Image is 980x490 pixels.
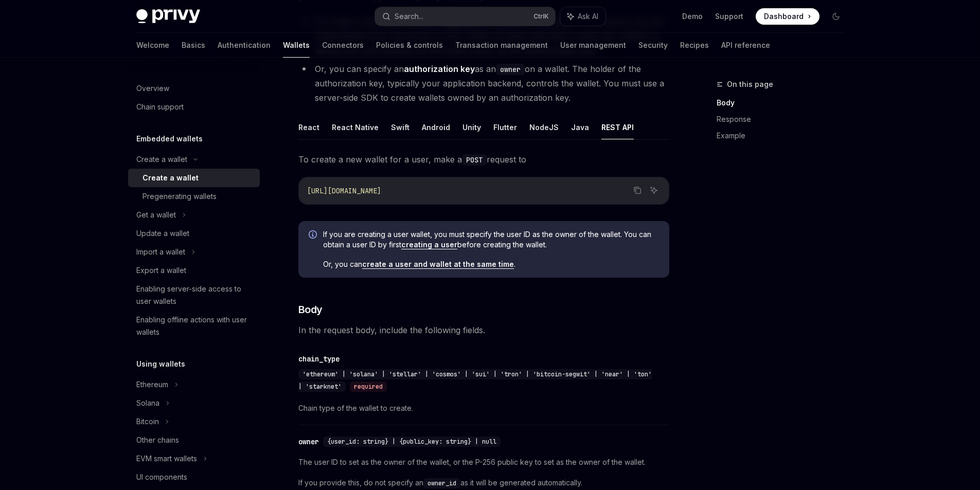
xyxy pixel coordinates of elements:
[136,434,179,446] div: Other chains
[182,33,205,58] a: Basics
[375,7,555,26] button: Search...CtrlK
[136,227,189,240] div: Update a wallet
[307,186,381,195] span: [URL][DOMAIN_NAME]
[309,230,319,241] svg: Info
[128,79,260,98] a: Overview
[298,323,669,337] span: In the request body, include the following fields.
[136,209,176,221] div: Get a wallet
[533,12,549,21] span: Ctrl K
[128,224,260,243] a: Update a wallet
[717,95,852,111] a: Body
[298,354,340,364] div: chain_type
[128,431,260,449] a: Other chains
[136,101,184,113] div: Chain support
[128,280,260,311] a: Enabling server-side access to user wallets
[462,115,481,139] button: Unity
[571,115,589,139] button: Java
[422,115,450,139] button: Android
[322,33,364,58] a: Connectors
[828,8,844,25] button: Toggle dark mode
[298,456,669,468] span: The user ID to set as the owner of the wallet, or the P-256 public key to set as the owner of the...
[298,370,652,391] span: 'ethereum' | 'solana' | 'stellar' | 'cosmos' | 'sui' | 'tron' | 'bitcoin-segwit' | 'near' | 'ton'...
[136,33,169,58] a: Welcome
[136,314,254,338] div: Enabling offline actions with user wallets
[136,246,185,258] div: Import a wallet
[764,11,804,22] span: Dashboard
[136,378,168,391] div: Ethereum
[601,115,634,139] button: REST API
[298,302,323,317] span: Body
[560,33,626,58] a: User management
[136,153,187,166] div: Create a wallet
[578,11,598,22] span: Ask AI
[136,133,203,145] h5: Embedded wallets
[682,11,703,22] a: Demo
[350,382,387,392] div: required
[136,415,159,428] div: Bitcoin
[727,78,773,90] span: On this page
[323,259,659,269] span: Or, you can .
[362,260,514,269] a: create a user and wallet at the same time
[298,115,319,139] button: React
[283,33,310,58] a: Wallets
[560,7,605,26] button: Ask AI
[391,115,409,139] button: Swift
[332,115,379,139] button: React Native
[631,184,644,197] button: Copy the contents from the code block
[462,154,487,166] code: POST
[128,169,260,187] a: Create a wallet
[423,478,460,488] code: owner_id
[298,437,319,447] div: owner
[717,111,852,128] a: Response
[136,9,200,24] img: dark logo
[218,33,271,58] a: Authentication
[493,115,517,139] button: Flutter
[298,62,669,105] li: Or, you can specify an as an on a wallet. The holder of the authorization key, typically your app...
[455,33,548,58] a: Transaction management
[721,33,770,58] a: API reference
[136,283,254,307] div: Enabling server-side access to user wallets
[128,311,260,341] a: Enabling offline actions with user wallets
[496,64,525,75] code: owner
[715,11,743,22] a: Support
[128,468,260,486] a: UI components
[128,261,260,280] a: Export a wallet
[756,8,819,25] a: Dashboard
[142,172,199,184] div: Create a wallet
[136,82,169,95] div: Overview
[680,33,709,58] a: Recipes
[638,33,668,58] a: Security
[136,452,197,465] div: EVM smart wallets
[298,477,669,489] span: If you provide this, do not specify an as it will be generated automatically.
[323,229,659,250] span: If you are creating a user wallet, you must specify the user ID as the owner of the wallet. You c...
[298,152,669,167] span: To create a new wallet for a user, make a request to
[376,33,443,58] a: Policies & controls
[136,358,185,370] h5: Using wallets
[136,397,159,409] div: Solana
[717,128,852,144] a: Example
[136,264,186,277] div: Export a wallet
[395,10,423,23] div: Search...
[142,190,217,203] div: Pregenerating wallets
[647,184,661,197] button: Ask AI
[327,438,496,446] span: {user_id: string} | {public_key: string} | null
[401,240,457,249] a: creating a user
[404,64,475,74] strong: authorization key
[529,115,559,139] button: NodeJS
[136,471,187,483] div: UI components
[298,402,669,414] span: Chain type of the wallet to create.
[128,98,260,116] a: Chain support
[128,187,260,206] a: Pregenerating wallets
